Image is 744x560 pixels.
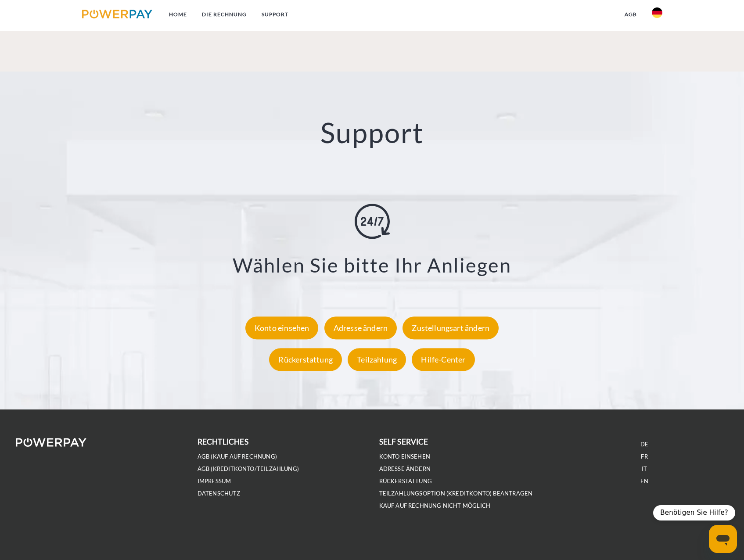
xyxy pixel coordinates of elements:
img: online-shopping.svg [355,204,390,239]
a: Konto einsehen [243,323,321,333]
h3: Wählen Sie bitte Ihr Anliegen [48,253,696,277]
a: Rückerstattung [379,477,432,485]
a: Adresse ändern [379,465,431,473]
a: EN [640,477,648,485]
a: Teilzahlungsoption (KREDITKONTO) beantragen [379,490,533,497]
div: Teilzahlung [348,348,406,371]
a: DE [640,441,648,448]
div: Adresse ändern [324,316,397,339]
div: Konto einsehen [245,316,319,339]
a: Home [162,7,194,22]
a: IT [642,465,647,473]
a: DIE RECHNUNG [194,7,254,22]
a: Rückerstattung [267,355,344,364]
a: Hilfe-Center [410,355,477,364]
div: Hilfe-Center [412,348,474,371]
img: de [652,7,662,18]
h2: Support [37,115,707,150]
b: self service [379,437,428,446]
a: IMPRESSUM [198,477,231,485]
a: Teilzahlung [345,355,408,364]
iframe: Schaltfläche zum Öffnen des Messaging-Fensters; Konversation läuft [709,525,737,553]
a: Zustellungsart ändern [400,323,501,333]
b: rechtliches [198,437,248,446]
img: logo-powerpay.svg [82,10,153,18]
a: Konto einsehen [379,453,431,460]
a: SUPPORT [254,7,296,22]
div: Rückerstattung [269,348,342,371]
a: agb [617,7,644,22]
a: Kauf auf Rechnung nicht möglich [379,502,491,510]
div: Benötigen Sie Hilfe? [653,505,735,521]
a: AGB (Kauf auf Rechnung) [198,453,277,460]
div: Zustellungsart ändern [403,316,499,339]
a: AGB (Kreditkonto/Teilzahlung) [198,465,299,473]
a: Adresse ändern [322,323,399,333]
a: FR [641,453,647,460]
img: logo-powerpay-white.svg [16,438,86,447]
a: DATENSCHUTZ [198,490,240,497]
